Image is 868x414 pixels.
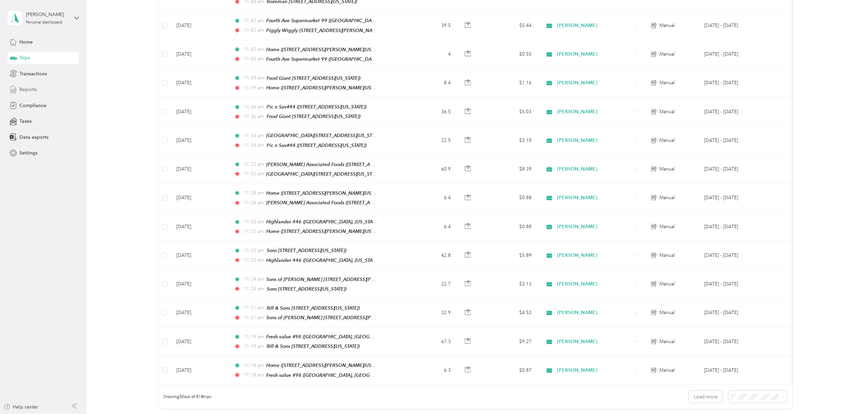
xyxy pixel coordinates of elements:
span: Bill & Sons [STREET_ADDRESS][US_STATE]) [267,305,360,311]
span: Manual [660,165,675,173]
td: 39.5 [406,11,457,40]
span: Sons [STREET_ADDRESS][US_STATE]) [267,286,347,292]
span: 11:39 am [244,84,263,92]
span: [PERSON_NAME] [557,79,632,87]
td: [DATE] [171,327,228,356]
span: 11:19 am [244,343,264,350]
span: Manual [660,280,675,288]
td: [DATE] [171,126,228,155]
td: $0.88 [483,184,537,212]
span: Manual [660,22,675,29]
span: [PERSON_NAME] [557,194,632,202]
td: Aug 16 - 31, 2025 [699,126,769,155]
span: [PERSON_NAME] [557,309,632,316]
span: 11:19 am [244,333,263,341]
td: [DATE] [171,184,228,212]
td: [DATE] [171,98,228,126]
td: $1.16 [483,69,537,98]
span: 11:36 am [244,113,264,120]
span: 11:40 am [244,46,263,53]
span: 11:28 am [244,199,263,207]
td: 22.7 [406,270,457,299]
td: $0.87 [483,356,537,385]
span: Bill & Sons [STREET_ADDRESS][US_STATE]) [267,343,360,349]
span: [PERSON_NAME] [557,280,632,288]
span: Highlander 446 ([GEOGRAPHIC_DATA], [US_STATE]) [266,219,380,225]
td: [DATE] [171,356,228,385]
span: [GEOGRAPHIC_DATA][STREET_ADDRESS][US_STATE]) [266,133,382,138]
td: Aug 16 - 31, 2025 [699,184,769,212]
td: [DATE] [171,11,228,40]
span: Pic n Sav#44 ([STREET_ADDRESS][US_STATE]) [267,143,367,148]
span: Sons [STREET_ADDRESS][US_STATE]) [267,248,347,253]
span: Pic n Sav#44 ([STREET_ADDRESS][US_STATE]) [267,104,367,109]
span: Highlander 446 ([GEOGRAPHIC_DATA], [US_STATE]) [266,257,380,263]
span: [GEOGRAPHIC_DATA][STREET_ADDRESS][US_STATE]) [266,171,382,177]
span: [PERSON_NAME] Associated Foods ([STREET_ADDRESS]) [266,162,391,167]
td: Aug 16 - 31, 2025 [699,356,769,385]
span: Manual [660,338,675,345]
span: Manual [660,367,675,374]
td: [DATE] [171,40,228,69]
span: Transactions [19,70,47,77]
button: Load more [689,391,722,403]
td: 8.4 [406,69,457,98]
span: 11:36 am [244,103,264,111]
td: 67.3 [406,327,457,356]
span: Home ([STREET_ADDRESS][PERSON_NAME][US_STATE]) [266,47,389,53]
span: Manual [660,194,675,202]
td: 42.8 [406,241,457,270]
td: 4 [406,40,457,69]
span: 11:42 am [244,17,263,25]
span: 11:34 am [244,142,264,149]
td: [DATE] [171,155,228,184]
span: Piggly Wiggly [STREET_ADDRESS][PERSON_NAME][US_STATE]) [266,28,406,33]
span: [PERSON_NAME] [557,108,632,116]
span: [PERSON_NAME] [557,338,632,345]
span: Taxes [19,118,32,125]
td: 22.5 [406,126,457,155]
span: [PERSON_NAME] [557,367,632,374]
span: 11:42 am [244,27,263,34]
span: Manual [660,309,675,316]
td: Aug 16 - 31, 2025 [699,241,769,270]
span: 11:32 am [244,170,263,178]
span: Data exports [19,134,48,141]
span: Home ([STREET_ADDRESS][PERSON_NAME][US_STATE]) [266,190,389,196]
td: Aug 16 - 31, 2025 [699,69,769,98]
span: Food Giant [STREET_ADDRESS][US_STATE]) [267,114,361,119]
td: 6.4 [406,212,457,241]
td: $9.27 [483,327,537,356]
td: Aug 16 - 31, 2025 [699,327,769,356]
span: 11:25 am [244,228,263,235]
td: 36.5 [406,98,457,126]
span: Manual [660,137,675,144]
td: 32.9 [406,299,457,327]
span: 11:39 am [244,74,264,82]
td: [DATE] [171,241,228,270]
span: Fresh value #98 ([GEOGRAPHIC_DATA], [GEOGRAPHIC_DATA], [US_STATE]) [266,372,430,378]
span: [PERSON_NAME] [557,165,632,173]
span: Home [19,39,33,46]
td: $0.88 [483,212,537,241]
span: 11:32 am [244,161,263,168]
span: Fresh value #98 ([GEOGRAPHIC_DATA], [GEOGRAPHIC_DATA], [US_STATE]) [266,334,430,340]
span: 11:18 am [244,362,263,369]
td: 6.4 [406,184,457,212]
span: Sons of [PERSON_NAME] [STREET_ADDRESS][PERSON_NAME][US_STATE]) [266,277,430,282]
span: [PERSON_NAME] [557,22,632,29]
span: Sons of [PERSON_NAME] [STREET_ADDRESS][PERSON_NAME][US_STATE]) [266,315,430,321]
td: Aug 16 - 31, 2025 [699,11,769,40]
span: Home ([STREET_ADDRESS][PERSON_NAME][US_STATE]) [266,85,389,91]
td: $4.53 [483,299,537,327]
span: 11:25 am [244,256,263,264]
td: $5.89 [483,241,537,270]
td: [DATE] [171,69,228,98]
span: 11:24 am [244,276,263,283]
span: Trips [19,54,30,61]
div: Help center [4,403,39,411]
span: 11:18 am [244,371,263,379]
span: Home ([STREET_ADDRESS][PERSON_NAME][US_STATE]) [266,228,389,234]
td: [DATE] [171,270,228,299]
span: 11:28 am [244,189,263,197]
